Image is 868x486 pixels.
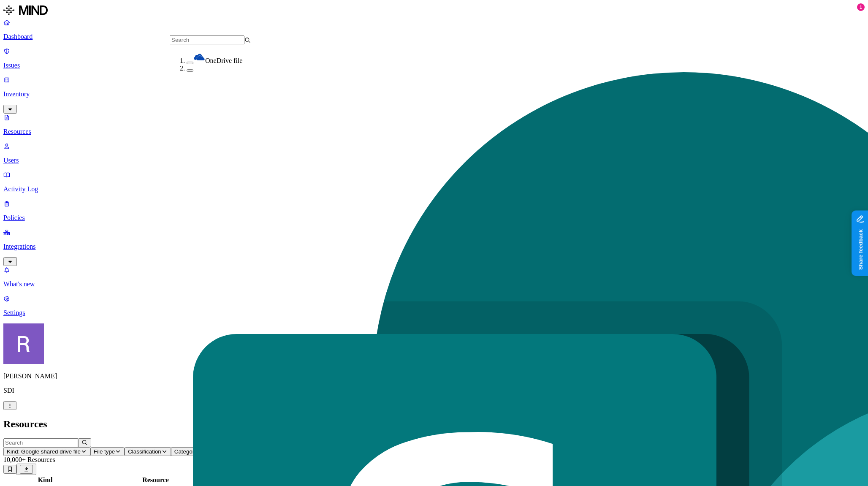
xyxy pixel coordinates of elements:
p: Settings [3,309,865,317]
a: Policies [3,200,865,222]
p: Resources [3,128,865,136]
p: SDI [3,387,865,394]
a: What's new [3,266,865,288]
span: Kind: Google shared drive file [7,448,81,455]
h2: Resources [3,418,865,430]
div: Resource [87,476,224,484]
span: 10,000+ Resources [3,456,55,463]
p: Dashboard [3,33,865,41]
p: Inventory [3,90,865,98]
span: Classification [128,448,161,455]
a: Activity Log [3,171,865,193]
a: MIND [3,3,865,19]
p: Activity Log [3,185,865,193]
div: Kind [5,476,86,484]
img: Rich Thompson [3,323,44,364]
img: MIND [3,3,48,17]
a: Issues [3,47,865,69]
p: Policies [3,214,865,222]
a: Resources [3,114,865,136]
a: Inventory [3,76,865,112]
span: File type [94,448,115,455]
p: Issues [3,62,865,69]
input: Search [3,438,78,447]
p: Integrations [3,243,865,250]
div: 1 [857,3,865,11]
span: OneDrive file [205,57,242,64]
a: Integrations [3,228,865,265]
p: What's new [3,280,865,288]
a: Dashboard [3,19,865,41]
a: Users [3,142,865,164]
input: Search [170,35,244,44]
a: Settings [3,295,865,317]
p: Users [3,157,865,164]
img: onedrive.svg [193,51,205,63]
